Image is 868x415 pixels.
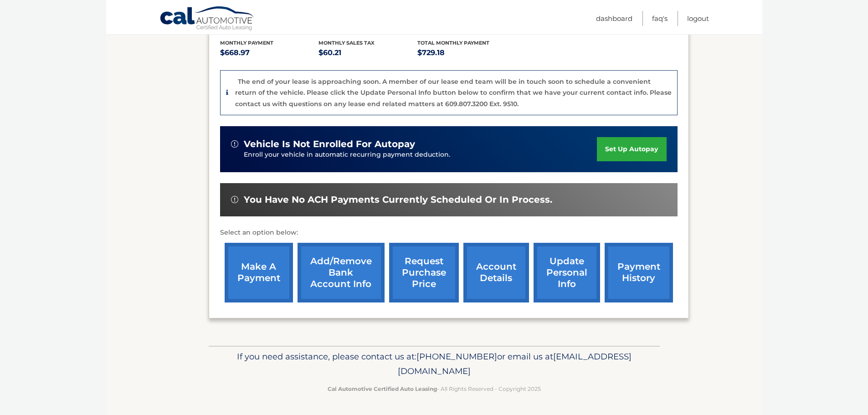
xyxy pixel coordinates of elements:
[244,194,552,205] span: You have no ACH payments currently scheduled or in process.
[220,46,319,59] p: $668.97
[244,138,415,150] span: vehicle is not enrolled for autopay
[318,46,417,59] p: $60.21
[220,40,273,46] span: Monthly Payment
[605,243,673,302] a: payment history
[328,385,437,392] strong: Cal Automotive Certified Auto Leasing
[318,40,375,46] span: Monthly sales Tax
[417,46,516,59] p: $729.18
[244,150,597,160] p: Enroll your vehicle in automatic recurring payment deduction.
[389,243,459,302] a: request purchase price
[298,243,385,302] a: Add/Remove bank account info
[687,11,709,26] a: Logout
[597,137,666,161] a: set up autopay
[652,11,668,26] a: FAQ's
[534,243,600,302] a: update personal info
[463,243,529,302] a: account details
[215,349,654,379] p: If you need assistance, please contact us at: or email us at
[231,140,238,148] img: alert-white.svg
[417,40,489,46] span: Total Monthly Payment
[220,227,678,238] p: Select an option below:
[596,11,632,26] a: Dashboard
[215,384,654,394] p: - All Rights Reserved - Copyright 2025
[235,77,672,108] p: The end of your lease is approaching soon. A member of our lease end team will be in touch soon t...
[225,243,293,302] a: make a payment
[159,6,255,32] a: Cal Automotive
[231,196,238,203] img: alert-white.svg
[416,351,497,362] span: [PHONE_NUMBER]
